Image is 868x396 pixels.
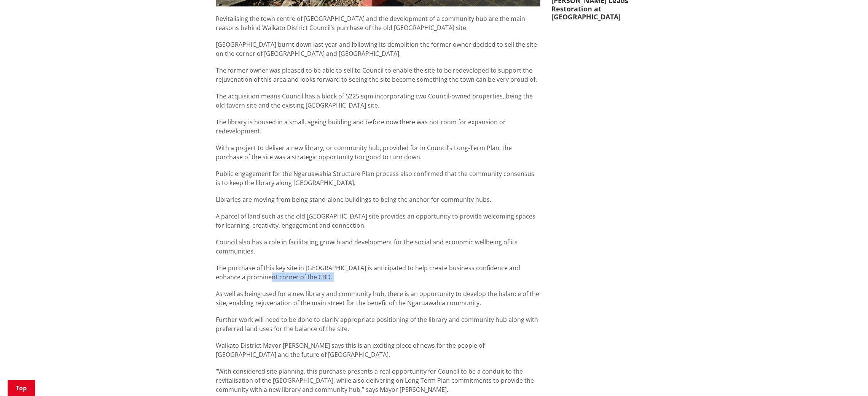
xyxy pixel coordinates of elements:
p: The purchase of this key site in [GEOGRAPHIC_DATA] is anticipated to help create business confide... [216,263,540,282]
p: As well as being used for a new library and community hub, there is an opportunity to develop the... [216,289,540,307]
a: Top [8,380,35,396]
p: Waikato District Mayor [PERSON_NAME] says this is an exciting piece of news for the people of [GE... [216,341,540,359]
p: Council also has a role in facilitating growth and development for the social and economic wellbe... [216,238,540,256]
p: The library is housed in a small, ageing building and before now there was not room for expansion... [216,117,540,136]
p: Further work will need to be done to clarify appropriate positioning of the library and community... [216,315,540,333]
p: The former owner was pleased to be able to sell to Council to enable the site to be redeveloped t... [216,66,540,84]
p: With a project to deliver a new library, or community hub, provided for in Council’s Long-Term Pl... [216,143,540,162]
p: Public engagement for the Ngaruawahia Structure Plan process also confirmed that the community co... [216,169,540,187]
p: [GEOGRAPHIC_DATA] burnt down last year and following its demolition the former owner decided to s... [216,40,540,58]
iframe: Messenger Launcher [833,364,860,391]
p: Revitalising the town centre of [GEOGRAPHIC_DATA] and the development of a community hub are the ... [216,14,540,32]
p: The acquisition means Council has a block of 5225 sqm incorporating two Council-owned properties,... [216,92,540,110]
p: “With considered site planning, this purchase presents a real opportunity for Council to be a con... [216,367,540,394]
p: Libraries are moving from being stand-alone buildings to being the anchor for community hubs. [216,195,540,204]
p: A parcel of land such as the old [GEOGRAPHIC_DATA] site provides an opportunity to provide welcom... [216,212,540,230]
